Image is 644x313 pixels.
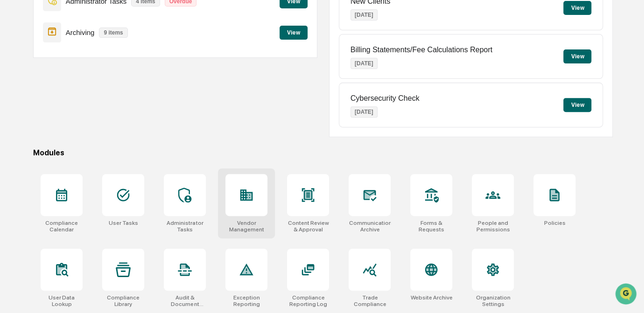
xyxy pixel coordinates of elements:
div: Forms & Requests [410,220,452,233]
span: Data Lookup [19,135,59,144]
div: User Tasks [109,220,138,226]
div: Modules [33,148,613,157]
div: Compliance Reporting Log [287,294,329,307]
div: Content Review & Approval [287,220,329,233]
div: Compliance Library [102,294,144,307]
span: Preclearance [19,117,60,126]
button: Start new chat [159,74,170,85]
div: Audit & Document Logs [164,294,206,307]
div: People and Permissions [472,220,514,233]
div: Communications Archive [349,220,391,233]
iframe: Open customer support [614,282,639,307]
p: Archiving [66,28,95,36]
button: View [563,1,591,15]
div: Administrator Tasks [164,220,206,233]
div: Compliance Calendar [41,220,83,233]
p: How can we help? [9,19,170,34]
a: 🗄️Attestations [64,113,119,130]
div: Website Archive [410,294,452,301]
a: Powered byPylon [66,157,113,165]
p: Billing Statements/Fee Calculations Report [350,46,492,54]
img: 1746055101610-c473b297-6a78-478c-a979-82029cc54cd1 [9,71,26,88]
p: Cybersecurity Check [350,94,420,103]
div: Vendor Management [225,220,267,233]
a: View [280,28,308,36]
a: 🔎Data Lookup [6,131,63,148]
div: Start new chat [32,71,153,80]
button: View [280,26,308,40]
p: 9 items [99,28,127,38]
p: [DATE] [350,106,378,118]
p: [DATE] [350,58,378,69]
div: 🖐️ [9,118,17,125]
div: Trade Compliance [349,294,391,307]
a: 🖐️Preclearance [6,113,64,130]
div: Exception Reporting [225,294,267,307]
p: [DATE] [350,9,378,21]
div: 🔎 [9,136,17,143]
span: Attestations [77,117,116,126]
div: Organization Settings [472,294,514,307]
button: View [563,98,591,112]
div: User Data Lookup [41,294,83,307]
span: Pylon [93,158,113,165]
div: 🗄️ [68,118,75,125]
div: We're available if you need us! [32,80,118,88]
button: View [563,49,591,63]
div: Policies [544,220,565,226]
